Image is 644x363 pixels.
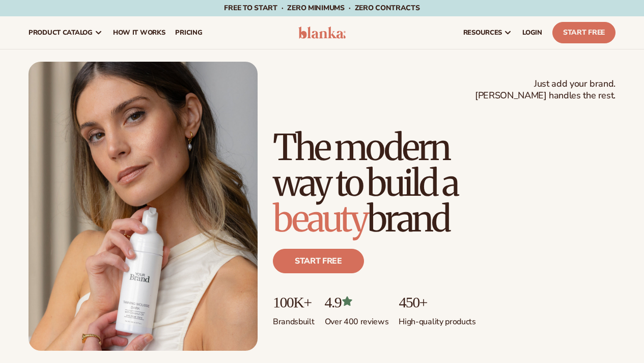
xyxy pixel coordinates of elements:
[224,3,419,13] span: Free to start · ZERO minimums · ZERO contracts
[325,310,389,327] p: Over 400 reviews
[273,310,315,327] p: Brands built
[175,29,202,37] span: pricing
[298,27,346,39] img: logo
[399,310,475,327] p: High-quality products
[273,249,364,273] a: Start free
[475,78,615,102] span: Just add your brand. [PERSON_NAME] handles the rest.
[325,294,389,310] p: 4.9
[517,16,547,49] a: LOGIN
[399,294,475,310] p: 450+
[108,16,171,49] a: How It Works
[273,196,367,241] span: beauty
[29,62,258,351] img: Female holding tanning mousse.
[458,16,517,49] a: resources
[522,29,542,37] span: LOGIN
[463,29,502,37] span: resources
[23,16,108,49] a: product catalog
[552,22,615,43] a: Start Free
[273,294,315,310] p: 100K+
[29,29,93,37] span: product catalog
[273,129,615,237] h1: The modern way to build a brand
[113,29,165,37] span: How It Works
[170,16,207,49] a: pricing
